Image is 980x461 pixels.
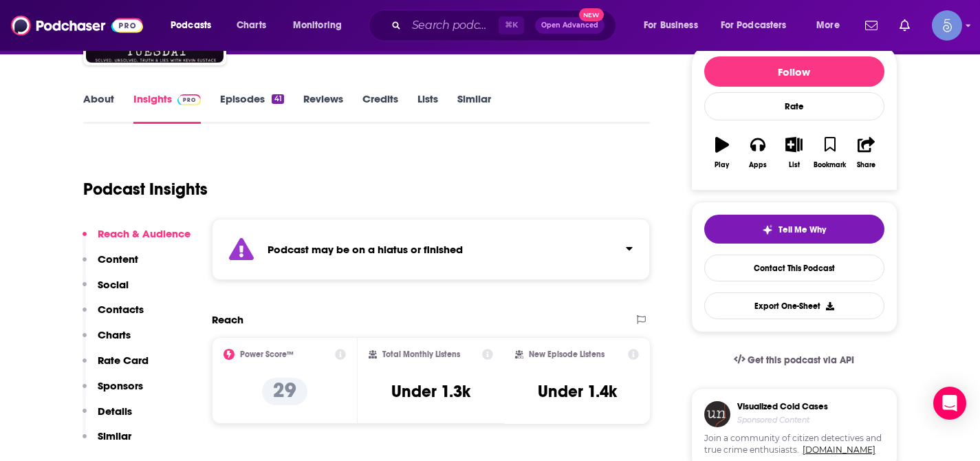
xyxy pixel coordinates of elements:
span: Monitoring [293,16,342,35]
button: Details [83,405,132,430]
button: open menu [161,14,229,36]
p: Details [98,405,132,418]
span: Charts [237,16,266,35]
a: Credits [362,92,398,124]
button: Export One-Sheet [704,292,884,319]
div: Open Intercom Messenger [933,387,966,420]
button: Follow [704,56,884,87]
button: Share [848,128,884,178]
span: Get this podcast via API [748,354,854,366]
h3: Under 1.4k [538,381,617,402]
span: Open Advanced [541,22,598,29]
button: open menu [712,14,807,36]
h3: Under 1.3k [391,381,470,402]
div: 41 [272,94,283,104]
img: coldCase.18b32719.png [704,401,730,427]
a: Contact This Podcast [704,255,884,281]
span: For Podcasters [721,16,787,35]
button: Sponsors [83,379,143,405]
p: Reach & Audience [98,227,190,240]
button: open menu [807,14,857,36]
div: Search podcasts, credits, & more... [382,10,629,41]
button: Content [83,253,138,278]
p: Social [98,278,129,291]
button: Apps [740,128,776,178]
button: Similar [83,429,131,455]
span: Tell Me Why [778,224,826,235]
span: More [816,16,840,35]
button: open menu [283,14,360,36]
a: Lists [417,92,438,124]
h4: Sponsored Content [737,415,828,425]
div: Apps [749,161,767,169]
h2: Reach [212,313,243,326]
a: About [83,92,114,124]
div: Share [857,161,875,169]
span: Logged in as Spiral5-G1 [932,10,962,41]
h2: New Episode Listens [529,350,605,359]
button: Contacts [83,303,144,328]
img: Podchaser - Follow, Share and Rate Podcasts [11,12,143,39]
h2: Power Score™ [240,350,294,359]
button: open menu [634,14,715,36]
a: Reviews [303,92,343,124]
a: Show notifications dropdown [860,14,883,37]
a: Show notifications dropdown [894,14,915,37]
p: Similar [98,429,131,442]
a: Episodes41 [220,92,283,124]
p: Content [98,253,138,266]
button: List [776,128,812,178]
p: Sponsors [98,379,143,392]
a: InsightsPodchaser Pro [133,92,202,124]
span: New [579,8,604,21]
button: Bookmark [812,128,848,178]
p: Contacts [98,303,144,316]
a: Similar [457,92,491,124]
span: Join a community of citizen detectives and true crime enthusiasts. [704,433,884,456]
button: Play [704,128,740,178]
img: User Profile [932,10,962,41]
a: Charts [228,14,274,36]
a: Get this podcast via API [723,343,866,377]
button: Open AdvancedNew [535,17,605,34]
section: Click to expand status details [212,219,651,280]
span: For Business [644,16,698,35]
img: Podchaser Pro [177,94,202,105]
h1: Podcast Insights [83,179,208,200]
h2: Total Monthly Listens [382,350,460,359]
span: Podcasts [171,16,211,35]
h3: Visualized Cold Cases [737,401,828,412]
strong: Podcast may be on a hiatus or finished [268,243,463,256]
button: Reach & Audience [83,227,190,253]
p: Rate Card [98,354,149,367]
div: Bookmark [814,161,846,169]
button: Rate Card [83,354,149,379]
div: List [789,161,800,169]
p: 29 [262,378,307,405]
button: Show profile menu [932,10,962,41]
img: tell me why sparkle [762,224,773,235]
span: ⌘ K [499,17,524,34]
div: Rate [704,92,884,120]
button: Charts [83,328,131,354]
p: Charts [98,328,131,341]
input: Search podcasts, credits, & more... [406,14,499,36]
a: [DOMAIN_NAME] [803,444,875,455]
button: Social [83,278,129,303]
button: tell me why sparkleTell Me Why [704,215,884,244]
div: Play [715,161,729,169]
